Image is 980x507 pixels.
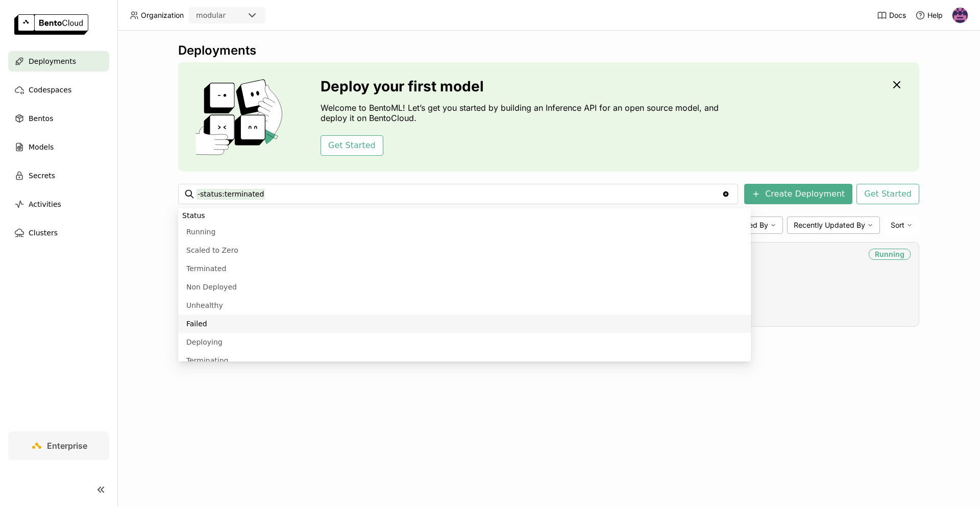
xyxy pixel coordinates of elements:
a: Docs [877,10,906,20]
span: Organization [141,11,184,20]
div: Help [915,10,943,20]
h3: Deploy your first model [321,78,724,94]
li: Non Deployed [178,278,751,296]
span: Activities [29,198,61,210]
div: Sort [884,216,919,234]
span: Codespaces [29,84,71,96]
li: Scaled to Zero [178,241,751,259]
p: Welcome to BentoML! Let’s get you started by building an Inference API for an open source model, ... [321,103,724,123]
span: Deployments [29,55,76,67]
span: Secrets [29,170,55,182]
li: Terminating [178,351,751,370]
div: Recently Updated By [787,216,880,234]
a: Secrets [8,165,109,186]
a: Enterprise [8,431,109,460]
button: Get Started [856,184,919,204]
ul: Menu [178,208,751,361]
button: Create Deployment [744,184,852,204]
a: Clusters [8,223,109,243]
button: Get Started [321,135,383,156]
img: cover onboarding [186,79,296,155]
div: Running [869,249,911,260]
input: Selected modular. [227,11,228,21]
span: Help [927,11,943,20]
li: Running [178,223,751,241]
a: Bentos [8,108,109,129]
span: Models [29,141,54,153]
span: Clusters [29,227,58,239]
svg: Clear value [722,190,730,198]
span: Recently Updated By [794,221,865,230]
span: Sort [891,221,904,230]
span: Enterprise [47,441,87,451]
li: Status [178,208,751,223]
li: Deploying [178,333,751,351]
li: Terminated [178,259,751,278]
a: Activities [8,194,109,214]
div: modular [196,10,226,20]
input: Search [197,186,722,202]
a: Codespaces [8,80,109,100]
span: Bentos [29,112,53,125]
img: Goldie Gadde [952,8,968,23]
span: Docs [889,11,906,20]
a: Models [8,137,109,157]
div: Created By [724,216,783,234]
img: logo [14,14,88,35]
li: Unhealthy [178,296,751,315]
li: Failed [178,315,751,333]
div: Deployments [178,43,919,58]
a: Deployments [8,51,109,71]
